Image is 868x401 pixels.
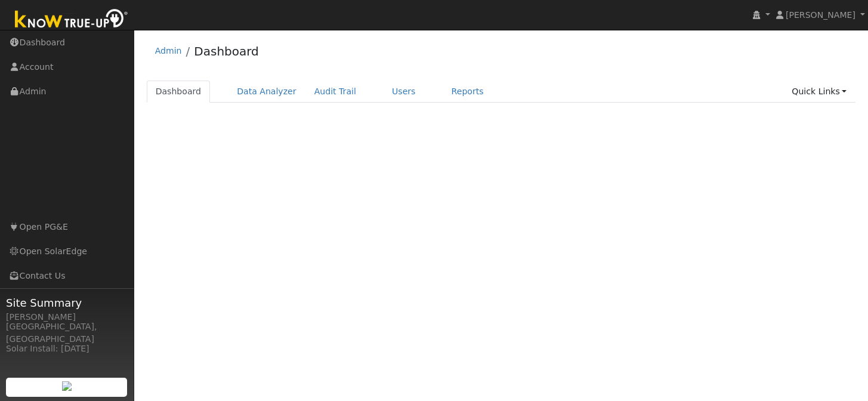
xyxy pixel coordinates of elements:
a: Dashboard [147,81,211,103]
a: Users [383,81,425,103]
a: Data Analyzer [228,81,305,103]
a: Audit Trail [305,81,365,103]
a: Quick Links [783,81,855,103]
img: retrieve [62,381,72,391]
div: [GEOGRAPHIC_DATA], [GEOGRAPHIC_DATA] [6,320,128,346]
span: [PERSON_NAME] [786,10,855,20]
a: Admin [155,46,182,55]
img: Know True-Up [9,7,134,33]
div: Solar Install: [DATE] [6,343,128,355]
span: Site Summary [6,295,128,311]
a: Dashboard [194,44,259,58]
div: [PERSON_NAME] [6,311,128,323]
a: Reports [443,81,493,103]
